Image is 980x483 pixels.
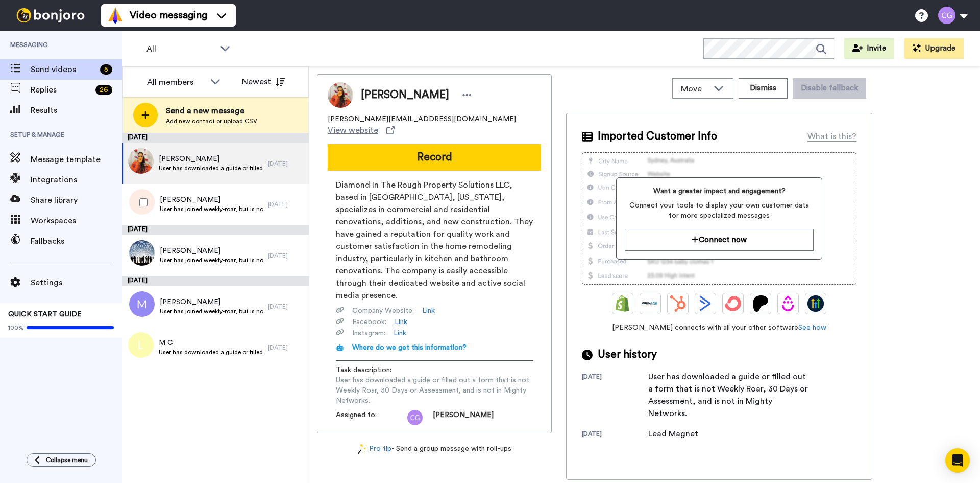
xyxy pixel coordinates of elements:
button: Record [328,144,541,171]
div: What is this? [807,130,856,143]
a: Link [394,328,406,338]
img: vm-color.svg [107,7,124,24]
span: Company Website : [352,306,414,316]
a: Link [422,306,435,316]
span: Video messaging [130,8,207,22]
div: [DATE] [122,225,309,235]
span: View website [328,124,378,136]
div: User has downloaded a guide or filled out a form that is not Weekly Roar, 30 Days or Assessment, ... [648,371,812,420]
div: [DATE] [268,200,304,209]
img: Hubspot [670,295,686,312]
img: cg.png [407,410,423,425]
span: Replies [31,84,91,96]
button: Dismiss [739,78,788,99]
span: Message template [31,153,122,166]
span: All [146,43,215,55]
img: 098bf867-f953-40fb-a818-046ed9adbba3.jpg [129,240,155,266]
div: 26 [95,85,112,95]
img: magic-wand.svg [358,444,367,454]
span: [PERSON_NAME] [160,297,263,307]
img: ConvertKit [725,295,741,312]
span: M C [159,338,263,348]
a: See how [798,324,826,331]
img: m.png [129,291,155,317]
span: Send videos [31,63,96,76]
img: Drip [780,295,796,312]
span: User has downloaded a guide or filled out a form that is not Weekly Roar, 30 Days or Assessment, ... [159,348,263,356]
img: GoHighLevel [807,295,824,312]
a: Pro tip [358,444,391,454]
div: - Send a group message with roll-ups [317,444,552,454]
span: [PERSON_NAME] [159,154,263,164]
span: Add new contact or upload CSV [166,117,257,125]
div: [DATE] [582,430,648,440]
span: Move [681,83,708,95]
span: Task description : [336,365,407,375]
button: Connect now [625,229,813,251]
a: View website [328,124,395,136]
div: [DATE] [268,251,304,260]
img: Ontraport [642,295,658,312]
span: Want a greater impact and engagement? [625,186,813,196]
span: Share library [31,194,122,206]
span: [PERSON_NAME] [160,246,263,256]
img: bj-logo-header-white.svg [12,8,89,22]
div: [DATE] [122,133,309,143]
span: User has joined weekly-roar, but is not in Mighty Networks. [160,205,263,213]
img: Patreon [752,295,769,312]
div: [DATE] [268,303,304,311]
span: [PERSON_NAME] [160,195,263,205]
span: Settings [31,277,122,289]
div: 5 [100,64,112,75]
span: Instagram : [352,328,385,338]
img: ActiveCampaign [697,295,714,312]
span: Facebook : [352,317,386,327]
span: 100% [8,324,24,332]
div: Open Intercom Messenger [945,448,970,473]
button: Upgrade [904,38,964,59]
span: QUICK START GUIDE [8,311,82,318]
div: [DATE] [268,343,304,352]
span: User has downloaded a guide or filled out a form that is not Weekly Roar, 30 Days or Assessment, ... [336,375,533,406]
span: User history [598,347,657,362]
div: All members [147,76,205,88]
span: Send a new message [166,105,257,117]
span: [PERSON_NAME] [361,87,449,103]
span: Where do we get this information? [352,344,467,351]
span: User has joined weekly-roar, but is not in Mighty Networks. [160,256,263,264]
span: Fallbacks [31,235,122,247]
span: Collapse menu [46,456,88,464]
span: Integrations [31,174,122,186]
img: Image of Joseph Yoder [328,82,353,108]
button: Disable fallback [793,78,866,99]
span: Results [31,104,122,117]
span: Diamond In The Rough Property Solutions LLC, based in [GEOGRAPHIC_DATA], [US_STATE], specializes ... [336,179,533,302]
button: Newest [234,72,293,92]
div: [DATE] [122,276,309,286]
span: User has joined weekly-roar, but is not in Mighty Networks. [160,307,263,315]
div: [DATE] [268,159,304,168]
span: [PERSON_NAME] [433,410,494,425]
span: Assigned to: [336,410,407,425]
span: Connect your tools to display your own customer data for more specialized messages [625,200,813,221]
span: [PERSON_NAME][EMAIL_ADDRESS][DOMAIN_NAME] [328,114,516,124]
span: User has downloaded a guide or filled out a form that is not Weekly Roar, 30 Days or Assessment, ... [159,164,263,172]
div: Lead Magnet [648,428,699,440]
button: Collapse menu [27,453,96,467]
span: Imported Customer Info [598,129,717,144]
img: 1dc89585-5c4d-434f-8795-4c8b353104a3.jpg [128,148,154,174]
span: Workspaces [31,215,122,227]
div: [DATE] [582,373,648,420]
img: l.png [128,332,154,358]
img: Shopify [615,295,631,312]
span: [PERSON_NAME] connects with all your other software [582,323,856,333]
a: Link [395,317,407,327]
button: Invite [844,38,894,59]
